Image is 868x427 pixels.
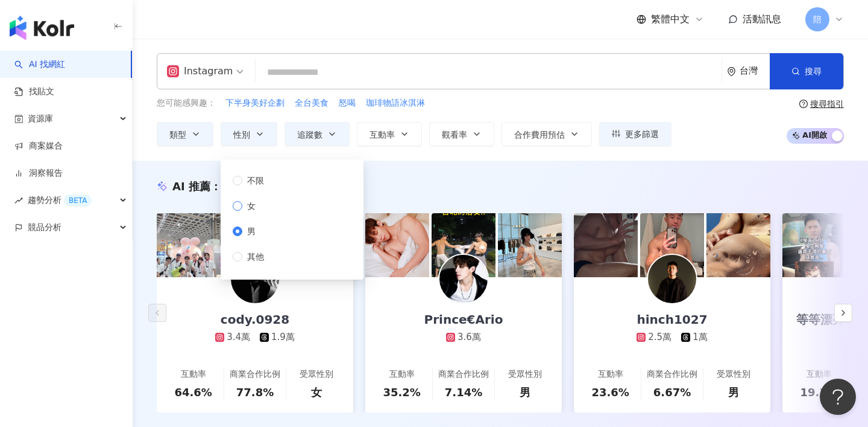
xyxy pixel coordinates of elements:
[172,179,286,194] div: AI 推薦 ：
[648,331,671,344] div: 2.5萬
[799,100,808,108] span: question-circle
[647,368,697,380] div: 商業合作比例
[236,385,274,400] div: 77.8%
[294,97,329,110] button: 全台美食
[728,385,739,400] div: 男
[174,385,212,400] div: 64.6%
[458,331,481,344] div: 3.6萬
[502,122,592,146] button: 合作費用預估
[14,86,54,98] a: 找貼文
[242,250,269,263] span: 其他
[242,174,269,187] span: 不限
[429,122,494,146] button: 觀看率
[651,13,690,26] span: 繁體中文
[598,368,623,380] div: 互動率
[14,196,23,205] span: rise
[242,199,260,213] span: 女
[439,255,488,303] img: KOL Avatar
[365,97,426,110] button: 珈琲物語冰淇淋
[311,385,322,400] div: 女
[624,311,719,328] div: hinch1027
[813,13,822,26] span: 陪
[412,311,515,328] div: Prince€Ario
[28,214,61,241] span: 競品分析
[225,97,285,109] span: 下半身美好企劃
[445,385,482,400] div: 7.14%
[820,379,856,415] iframe: Help Scout Beacon - Open
[181,368,206,380] div: 互動率
[432,213,495,277] img: post-image
[10,16,74,40] img: logo
[300,368,333,380] div: 受眾性別
[807,368,832,380] div: 互動率
[717,368,750,380] div: 受眾性別
[740,66,770,76] div: 台灣
[209,311,301,328] div: cody.0928
[295,97,329,109] span: 全台美食
[591,385,629,400] div: 23.6%
[28,187,92,214] span: 趨勢分析
[14,59,65,71] a: searchAI 找網紅
[169,130,186,140] span: 類型
[28,105,53,132] span: 資源庫
[508,368,542,380] div: 受眾性別
[693,331,708,344] div: 1萬
[233,130,250,140] span: 性別
[514,130,565,140] span: 合作費用預估
[271,331,295,344] div: 1.9萬
[653,385,691,400] div: 6.67%
[442,130,467,140] span: 觀看率
[157,122,213,146] button: 類型
[389,368,415,380] div: 互動率
[221,122,277,146] button: 性別
[14,140,63,152] a: 商案媒合
[640,213,704,277] img: post-image
[338,97,356,110] button: 怒喝
[438,368,489,380] div: 商業合作比例
[227,331,250,344] div: 3.4萬
[366,97,425,109] span: 珈琲物語冰淇淋
[157,97,216,109] span: 您可能感興趣：
[706,213,770,277] img: post-image
[339,97,356,109] span: 怒喝
[14,167,63,179] a: 洞察報告
[370,130,395,140] span: 互動率
[297,130,322,140] span: 追蹤數
[648,255,696,303] img: KOL Avatar
[157,277,353,413] a: cody.09283.4萬1.9萬互動率64.6%商業合作比例77.8%受眾性別女
[498,213,562,277] img: post-image
[782,213,846,277] img: post-image
[285,122,350,146] button: 追蹤數
[230,368,280,380] div: 商業合作比例
[800,385,837,400] div: 19.3%
[574,213,638,277] img: post-image
[365,213,429,277] img: post-image
[383,385,420,400] div: 35.2%
[242,225,260,238] span: 男
[770,53,843,89] button: 搜尋
[157,213,221,277] img: post-image
[167,62,233,81] div: Instagram
[805,66,822,76] span: 搜尋
[520,385,530,400] div: 男
[365,277,562,413] a: Prince€Ario3.6萬互動率35.2%商業合作比例7.14%受眾性別男
[743,13,781,25] span: 活動訊息
[357,122,422,146] button: 互動率
[727,67,736,76] span: environment
[64,194,92,207] div: BETA
[625,129,659,139] span: 更多篩選
[810,99,844,109] div: 搜尋指引
[574,277,770,413] a: hinch10272.5萬1萬互動率23.6%商業合作比例6.67%受眾性別男
[599,122,671,146] button: 更多篩選
[225,97,285,110] button: 下半身美好企劃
